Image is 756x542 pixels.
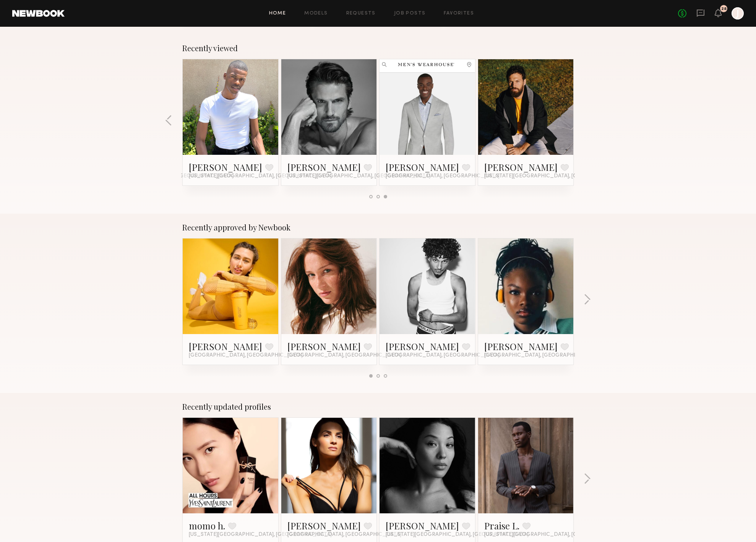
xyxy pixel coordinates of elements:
span: [GEOGRAPHIC_DATA], [GEOGRAPHIC_DATA] [287,532,401,538]
a: Requests [346,11,376,16]
span: [US_STATE][GEOGRAPHIC_DATA], [GEOGRAPHIC_DATA] [189,532,332,538]
div: Recently viewed [182,44,574,53]
span: [US_STATE][GEOGRAPHIC_DATA], [GEOGRAPHIC_DATA] [386,532,529,538]
a: [PERSON_NAME] [189,340,262,352]
a: Models [304,11,328,16]
a: [PERSON_NAME] [484,161,558,173]
span: [GEOGRAPHIC_DATA], [GEOGRAPHIC_DATA] [484,352,598,359]
span: [GEOGRAPHIC_DATA], [GEOGRAPHIC_DATA] [189,352,303,359]
a: [PERSON_NAME] [287,340,361,352]
a: Praise L. [484,519,519,532]
span: [GEOGRAPHIC_DATA], [GEOGRAPHIC_DATA] [287,352,401,359]
a: [PERSON_NAME] [386,340,459,352]
div: Recently updated profiles [182,402,574,411]
a: [PERSON_NAME] [386,161,459,173]
a: Home [269,11,286,16]
a: Favorites [444,11,474,16]
a: Job Posts [394,11,426,16]
span: [US_STATE][GEOGRAPHIC_DATA], [GEOGRAPHIC_DATA] [189,173,332,179]
a: [PERSON_NAME] [287,161,361,173]
a: [PERSON_NAME] [386,519,459,532]
a: momo h. [189,519,225,532]
a: J [732,7,744,19]
a: [PERSON_NAME] [189,161,262,173]
span: [US_STATE][GEOGRAPHIC_DATA], [GEOGRAPHIC_DATA] [484,532,627,538]
span: [GEOGRAPHIC_DATA], [GEOGRAPHIC_DATA] [386,173,500,179]
span: [GEOGRAPHIC_DATA], [GEOGRAPHIC_DATA] [386,352,500,359]
a: [PERSON_NAME] [484,340,558,352]
div: 28 [721,7,727,11]
span: [US_STATE][GEOGRAPHIC_DATA], [GEOGRAPHIC_DATA] [484,173,627,179]
div: Recently approved by Newbook [182,223,574,232]
span: [US_STATE][GEOGRAPHIC_DATA], [GEOGRAPHIC_DATA] [287,173,430,179]
a: [PERSON_NAME] [287,519,361,532]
